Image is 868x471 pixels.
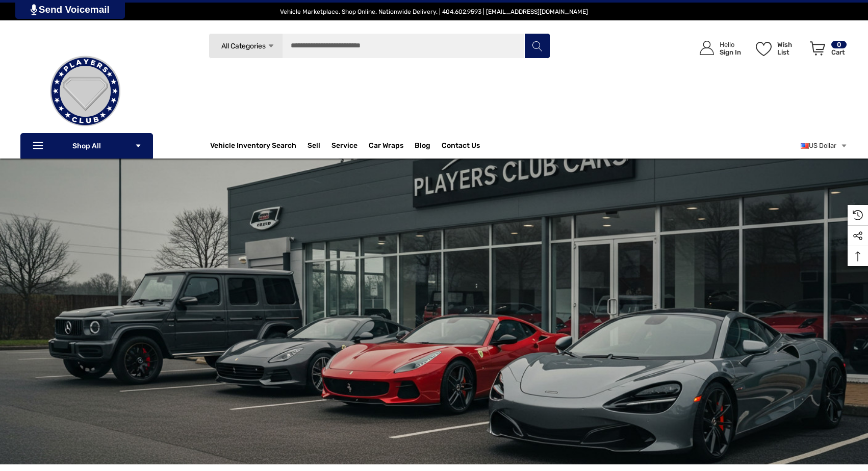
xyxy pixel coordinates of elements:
p: Shop All [20,133,153,159]
svg: Recently Viewed [853,210,863,220]
svg: Icon User Account [700,41,714,55]
p: Hello [720,41,741,48]
a: Vehicle Inventory Search [210,141,296,152]
span: Car Wraps [369,141,403,152]
svg: Wish List [756,42,772,56]
svg: Icon Arrow Down [267,42,275,50]
span: All Categories [221,42,265,50]
svg: Review Your Cart [810,41,825,56]
svg: Top [848,251,868,261]
a: Service [331,141,358,152]
a: Cart with 0 items [805,31,848,70]
a: Blog [415,141,430,152]
svg: Social Media [853,231,863,241]
a: Sell [308,136,331,156]
p: Wish List [777,41,804,56]
p: Sign In [720,48,741,56]
img: PjwhLS0gR2VuZXJhdG9yOiBHcmF2aXQuaW8gLS0+PHN2ZyB4bWxucz0iaHR0cDovL3d3dy53My5vcmcvMjAwMC9zdmciIHhtb... [31,4,37,15]
p: Cart [831,48,847,56]
p: 0 [831,41,847,48]
a: Wish List Wish List [751,31,805,66]
a: Sign in [688,31,746,66]
button: Search [524,33,550,59]
a: Contact Us [442,141,480,152]
svg: Icon Line [32,140,47,152]
a: USD [801,136,848,156]
span: Vehicle Marketplace. Shop Online. Nationwide Delivery. | 404.602.9593 | [EMAIL_ADDRESS][DOMAIN_NAME] [280,8,588,15]
a: All Categories Icon Arrow Down Icon Arrow Up [209,33,283,59]
span: Sell [308,141,320,152]
svg: Icon Arrow Down [135,142,142,149]
a: Car Wraps [369,136,415,156]
img: Players Club | Cars For Sale [34,40,136,142]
